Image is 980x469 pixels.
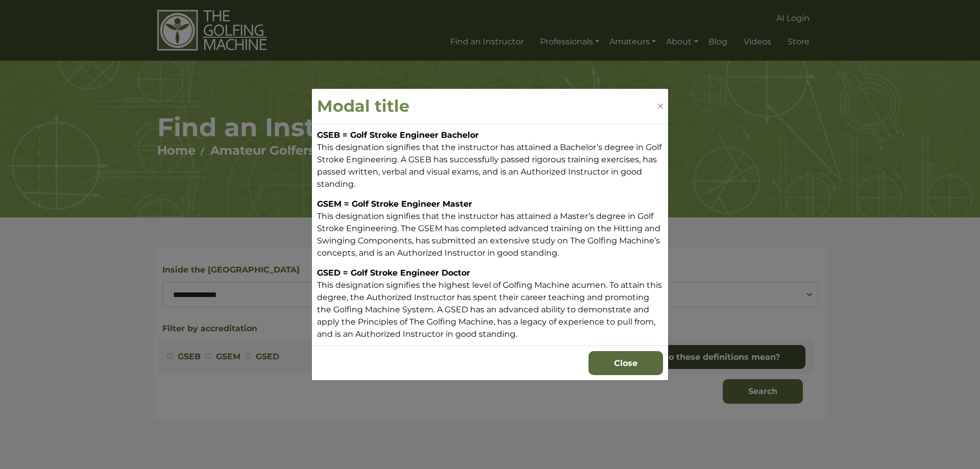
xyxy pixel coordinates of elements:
p: This designation signifies the highest level of Golfing Machine acumen. To attain this degree, th... [317,267,663,340]
p: This designation signifies that the instructor has attained a Bachelor’s degree in Golf Stroke En... [317,129,663,190]
strong: GSEM = Golf Stroke Engineer Master [317,199,472,209]
p: This designation signifies that the instructor has attained a Master’s degree in Golf Stroke Engi... [317,198,663,259]
h2: Modal title [317,94,409,118]
strong: GSED = Golf Stroke Engineer Doctor [317,268,470,278]
button: Close [589,351,663,376]
strong: GSEB = Golf Stroke Engineer Bachelor [317,130,479,140]
button: Close [655,101,666,111]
